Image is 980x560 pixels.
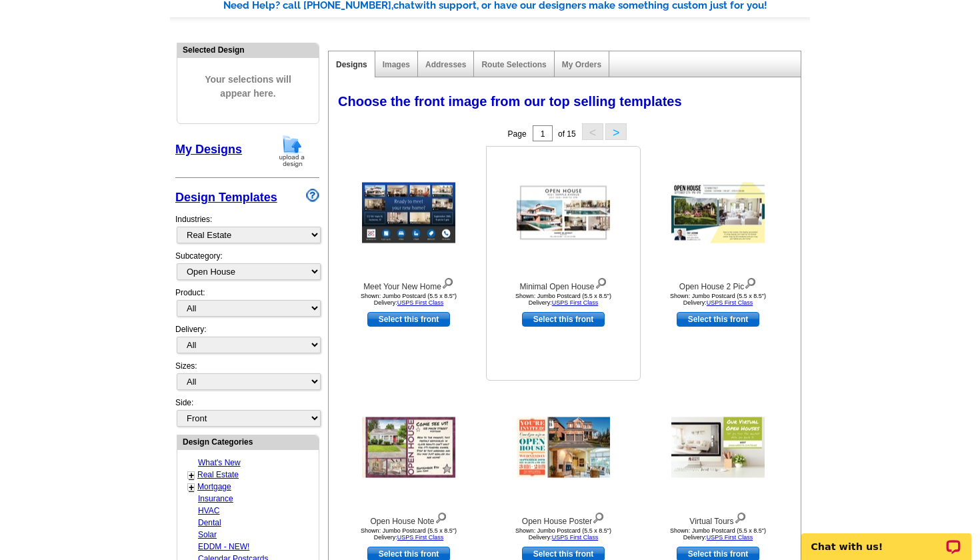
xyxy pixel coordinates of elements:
[707,299,753,306] a: USPS First Class
[367,312,450,327] a: use this design
[175,287,319,323] div: Product:
[175,323,319,360] div: Delivery:
[558,129,576,139] span: of 15
[592,509,605,524] img: view design details
[490,509,637,527] div: Open House Poster
[198,530,217,539] a: Solar
[198,542,249,551] a: EDDM - NEW!
[362,183,455,243] img: Meet Your New Home
[441,275,454,289] img: view design details
[336,60,367,69] a: Designs
[582,123,603,140] button: <
[338,94,682,109] span: Choose the front image from our top selling templates
[177,435,319,448] div: Design Categories
[645,509,791,527] div: Virtual Tours
[707,534,753,541] a: USPS First Class
[197,482,231,491] a: Mortgage
[187,59,309,114] span: Your selections will appear here.
[397,534,444,541] a: USPS First Class
[175,250,319,287] div: Subcategory:
[490,527,637,541] div: Shown: Jumbo Postcard (5.5 x 8.5") Delivery:
[645,527,791,541] div: Shown: Jumbo Postcard (5.5 x 8.5") Delivery:
[605,123,627,140] button: >
[335,509,482,527] div: Open House Note
[435,509,447,524] img: view design details
[335,275,482,293] div: Meet Your New Home
[517,417,610,478] img: Open House Poster
[481,60,546,69] a: Route Selections
[175,397,319,428] div: Side:
[595,275,607,289] img: view design details
[275,134,309,168] img: upload-design
[175,360,319,397] div: Sizes:
[198,518,221,527] a: Dental
[189,482,194,493] a: +
[198,458,241,467] a: What's New
[198,506,219,515] a: HVAC
[522,312,605,327] a: use this design
[517,183,610,243] img: Minimal Open House
[306,189,319,202] img: design-wizard-help-icon.png
[490,275,637,293] div: Minimal Open House
[425,60,466,69] a: Addresses
[645,293,791,306] div: Shown: Jumbo Postcard (5.5 x 8.5") Delivery:
[645,275,791,293] div: Open House 2 Pic
[562,60,601,69] a: My Orders
[793,518,980,560] iframe: LiveChat chat widget
[198,494,233,503] a: Insurance
[189,470,194,481] a: +
[177,43,319,56] div: Selected Design
[671,417,765,478] img: Virtual Tours
[175,143,242,156] a: My Designs
[552,534,599,541] a: USPS First Class
[383,60,410,69] a: Images
[744,275,757,289] img: view design details
[734,509,747,524] img: view design details
[335,293,482,306] div: Shown: Jumbo Postcard (5.5 x 8.5") Delivery:
[335,527,482,541] div: Shown: Jumbo Postcard (5.5 x 8.5") Delivery:
[671,183,765,243] img: Open House 2 Pic
[175,207,319,250] div: Industries:
[490,293,637,306] div: Shown: Jumbo Postcard (5.5 x 8.5") Delivery:
[197,470,239,479] a: Real Estate
[362,417,455,478] img: Open House Note
[508,129,527,139] span: Page
[552,299,599,306] a: USPS First Class
[677,312,759,327] a: use this design
[397,299,444,306] a: USPS First Class
[175,191,277,204] a: Design Templates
